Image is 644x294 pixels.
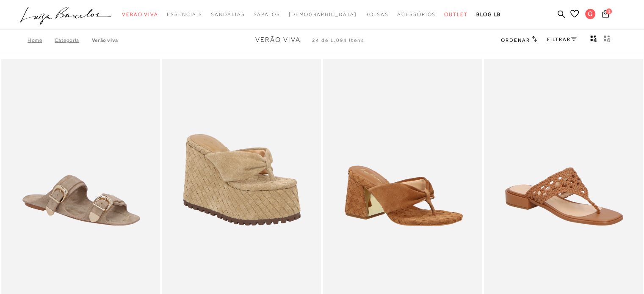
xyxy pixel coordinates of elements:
a: noSubCategoriesText [289,7,357,22]
a: categoryNavScreenReaderText [397,7,436,22]
span: Ordenar [501,37,530,43]
span: Sandálias [211,11,245,17]
a: categoryNavScreenReaderText [365,7,389,22]
span: Outlet [444,11,468,17]
a: categoryNavScreenReaderText [167,7,202,22]
a: categoryNavScreenReaderText [211,7,245,22]
span: 24 de 1.094 itens [312,37,365,43]
span: 1 [606,8,612,14]
a: Categoria [55,37,91,43]
button: G [581,8,600,22]
button: 1 [600,9,611,21]
span: Bolsas [365,11,389,17]
span: Verão Viva [122,11,158,17]
span: Essenciais [167,11,202,17]
button: gridText6Desc [601,35,613,46]
a: categoryNavScreenReaderText [122,7,158,22]
a: Verão Viva [92,37,118,43]
span: G [585,9,595,19]
a: Home [28,37,55,43]
span: Acessórios [397,11,436,17]
a: FILTRAR [547,36,577,42]
span: Sapatos [253,11,280,17]
button: Mostrar 4 produtos por linha [588,35,600,46]
span: [DEMOGRAPHIC_DATA] [289,11,357,17]
a: categoryNavScreenReaderText [444,7,468,22]
span: Verão Viva [255,36,301,44]
span: BLOG LB [476,11,501,17]
a: BLOG LB [476,7,501,22]
a: categoryNavScreenReaderText [253,7,280,22]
